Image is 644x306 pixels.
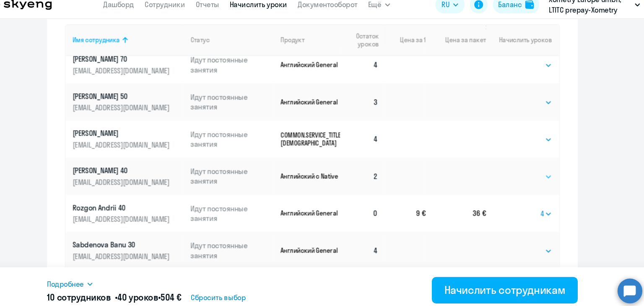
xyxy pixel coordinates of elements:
[95,177,189,186] p: [EMAIL_ADDRESS][DOMAIN_NAME]
[207,43,286,51] div: Статус
[348,158,391,194] td: 2
[95,212,189,221] p: [EMAIL_ADDRESS][DOMAIN_NAME]
[207,202,286,220] p: Идут постоянные занятия
[70,273,105,283] span: Подробнее
[355,39,391,54] div: Остаток уроков
[95,106,189,116] p: [EMAIL_ADDRESS][DOMAIN_NAME]
[430,32,487,62] th: Цена за пакет
[292,43,314,51] div: Продукт
[244,9,298,18] a: Начислить уроки
[95,142,189,151] p: [EMAIL_ADDRESS][DOMAIN_NAME]
[95,43,200,51] div: Имя сотрудника
[348,123,391,158] td: 4
[207,167,286,185] p: Идут постоянные занятия
[391,32,430,62] th: Цена за 1
[493,5,537,22] button: Балансbalance
[95,166,200,186] a: [PERSON_NAME] 40[EMAIL_ADDRESS][DOMAIN_NAME]
[375,5,396,22] button: Ещё
[439,5,466,22] button: RU
[435,272,574,297] button: Начислить сотрудникам
[292,172,348,180] p: Английский с Native
[292,133,348,148] p: COMMON.SERVICE_TITLE.LONG.[DEMOGRAPHIC_DATA]
[95,71,189,80] p: [EMAIL_ADDRESS][DOMAIN_NAME]
[487,32,556,62] th: Начислить уроков
[207,43,225,51] div: Статус
[391,194,430,229] td: 9 €
[348,194,391,229] td: 0
[355,39,385,54] span: Остаток уроков
[207,237,286,256] p: Идут постоянные занятия
[524,9,532,18] img: balance
[430,194,487,229] td: 36 €
[95,131,189,140] p: [PERSON_NAME]
[95,247,189,257] p: [EMAIL_ADDRESS][DOMAIN_NAME]
[292,67,348,74] p: Английский General
[207,132,286,150] p: Идут постоянные занятия
[292,102,348,109] p: Английский General
[95,96,189,105] p: [PERSON_NAME] 50
[95,236,189,246] p: Sabdenova Banu 30
[207,96,286,115] p: Идут постоянные занятия
[95,201,200,221] a: Rozgon Andrii 40[EMAIL_ADDRESS][DOMAIN_NAME]
[292,207,348,215] p: Английский General
[308,9,365,18] a: Документооборот
[137,285,176,296] span: 40 уроков
[124,9,153,18] a: Дашборд
[95,236,200,257] a: Sabdenova Banu 30[EMAIL_ADDRESS][DOMAIN_NAME]
[95,60,189,70] p: [PERSON_NAME] 70
[207,286,259,296] span: Сбросить выбор
[447,277,562,290] div: Начислить сотрудникам
[348,88,391,123] td: 3
[95,96,200,116] a: [PERSON_NAME] 50[EMAIL_ADDRESS][DOMAIN_NAME]
[95,131,200,151] a: [PERSON_NAME][EMAIL_ADDRESS][DOMAIN_NAME]
[95,166,189,175] p: [PERSON_NAME] 40
[542,3,637,23] button: Xometry Europe GmbH, LTITC prepay-Xometry Europe GmbH_Основной
[348,53,391,88] td: 4
[70,285,197,297] h5: 10 сотрудников • •
[348,229,391,264] td: 4
[207,61,286,80] p: Идут постоянные занятия
[163,9,201,18] a: Сотрудники
[292,43,348,51] div: Продукт
[178,285,197,296] span: 504 €
[498,8,520,18] div: Баланс
[211,9,234,18] a: Отчеты
[444,8,452,18] span: RU
[95,201,189,210] p: Rozgon Andrii 40
[95,60,200,80] a: [PERSON_NAME] 70[EMAIL_ADDRESS][DOMAIN_NAME]
[546,3,624,23] p: Xometry Europe GmbH, LTITC prepay-Xometry Europe GmbH_Основной
[292,243,348,250] p: Английский General
[95,43,140,51] div: Имя сотрудника
[375,8,387,18] span: Ещё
